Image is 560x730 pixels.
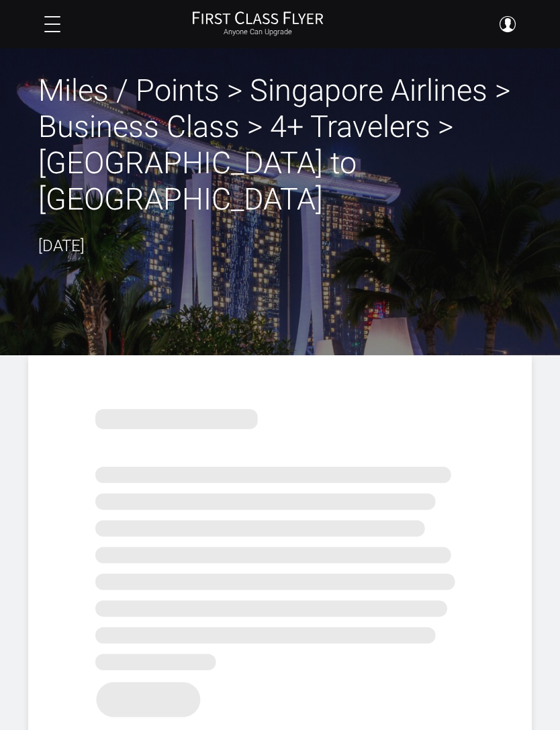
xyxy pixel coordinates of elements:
time: [DATE] [38,236,85,255]
img: First Class Flyer [192,11,324,25]
small: Anyone Can Upgrade [192,28,324,37]
img: summary_mobile.svg [95,409,465,720]
h2: Miles / Points > Singapore Airlines > Business Class > 4+ Travelers > [GEOGRAPHIC_DATA] to [GEOGR... [38,73,522,218]
a: First Class FlyerAnyone Can Upgrade [192,11,324,38]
